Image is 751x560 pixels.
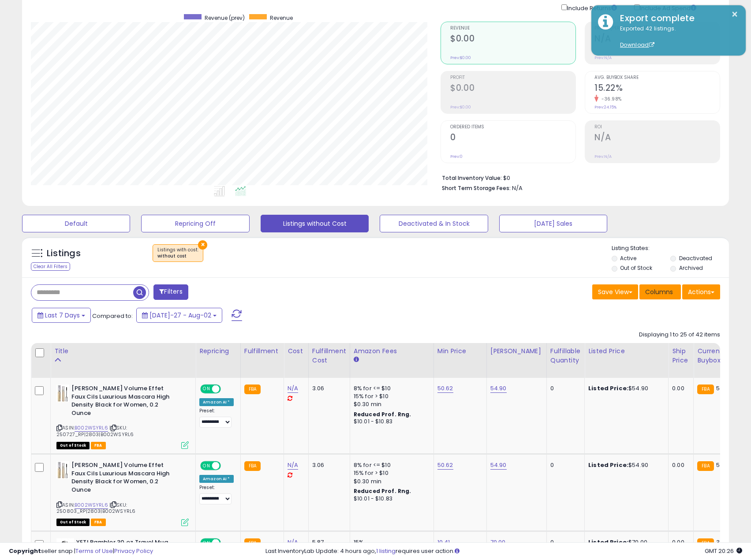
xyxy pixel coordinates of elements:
[157,253,198,259] div: without cost
[499,215,607,232] button: [DATE] Sales
[639,331,720,339] div: Displaying 1 to 25 of 42 items
[312,347,346,365] div: Fulfillment Cost
[679,254,712,262] label: Deactivated
[201,385,212,393] span: ON
[697,347,743,365] div: Current Buybox Price
[45,311,80,320] span: Last 7 Days
[198,240,207,250] button: ×
[244,385,261,394] small: FBA
[354,400,427,408] div: $0.30 min
[56,461,69,479] img: 31JNUNmKaYL._SL40_.jpg
[442,172,714,183] li: $0
[380,215,488,232] button: Deactivated & In Stock
[270,14,293,22] span: Revenue
[141,215,249,232] button: Repricing Off
[56,519,90,526] span: All listings that are currently out of stock and unavailable for purchase on Amazon
[490,347,543,356] div: [PERSON_NAME]
[199,347,237,356] div: Repricing
[437,461,453,470] a: 50.62
[588,385,661,392] div: $54.90
[354,487,411,495] b: Reduced Prof. Rng.
[682,284,720,299] button: Actions
[153,284,188,300] button: Filters
[54,347,192,356] div: Title
[157,246,198,260] span: Listings with cost :
[354,385,427,392] div: 8% for <= $10
[613,25,739,49] div: Exported 42 listings.
[312,385,343,392] div: 3.06
[612,244,729,253] p: Listing States:
[56,385,189,448] div: ASIN:
[47,247,81,260] h5: Listings
[697,385,714,394] small: FBA
[672,461,687,469] div: 0.00
[628,3,710,13] div: Include Ad Spend
[598,96,622,102] small: -36.98%
[592,284,638,299] button: Save View
[91,519,106,526] span: FBA
[705,547,742,555] span: 2025-08-10 20:26 GMT
[620,254,636,262] label: Active
[490,461,507,470] a: 54.90
[205,14,245,22] span: Revenue (prev)
[512,184,523,192] span: N/A
[450,34,575,45] h2: $0.00
[555,3,628,13] div: Include Returns
[620,264,652,272] label: Out of Stock
[450,83,575,95] h2: $0.00
[594,55,612,60] small: Prev: N/A
[92,312,133,320] span: Compared to:
[354,469,427,477] div: 15% for > $10
[22,215,130,232] button: Default
[261,215,369,232] button: Listings without Cost
[199,485,234,504] div: Preset:
[56,424,134,437] span: | SKU: 250727_RP|2803|B002WSYRL6
[672,347,690,365] div: Ship Price
[32,308,91,323] button: Last 7 Days
[201,462,212,470] span: ON
[354,495,427,503] div: $10.01 - $10.83
[594,83,720,95] h2: 15.22%
[56,501,135,515] span: | SKU: 250803_RP|2803|B002WSYRL6
[199,408,234,428] div: Preset:
[56,385,69,402] img: 31JNUNmKaYL._SL40_.jpg
[639,284,681,299] button: Columns
[265,547,742,556] div: Last InventoryLab Update: 4 hours ago, requires user action.
[594,125,720,130] span: ROI
[354,356,359,364] small: Amazon Fees.
[114,547,153,555] a: Privacy Policy
[550,385,578,392] div: 0
[450,125,575,130] span: Ordered Items
[588,347,665,356] div: Listed Price
[716,384,732,392] span: 53.43
[450,26,575,31] span: Revenue
[442,174,502,182] b: Total Inventory Value:
[620,41,654,49] a: Download
[645,287,673,296] span: Columns
[613,12,739,25] div: Export complete
[71,385,179,419] b: [PERSON_NAME] Volume Effet Faux Cils Luxurious Mascara High Density Black for Women, 0.2 Ounce
[220,462,234,470] span: OFF
[91,442,106,449] span: FBA
[450,132,575,144] h2: 0
[75,424,108,432] a: B002WSYRL6
[697,461,714,471] small: FBA
[9,547,153,556] div: seller snap | |
[199,475,234,483] div: Amazon AI *
[450,55,471,60] small: Prev: $0.00
[75,547,113,555] a: Terms of Use
[450,75,575,80] span: Profit
[376,547,396,555] a: 1 listing
[354,392,427,400] div: 15% for > $10
[288,347,305,356] div: Cost
[450,105,471,110] small: Prev: $0.00
[588,384,628,392] b: Listed Price:
[594,75,720,80] span: Avg. Buybox Share
[288,384,298,393] a: N/A
[71,461,179,496] b: [PERSON_NAME] Volume Effet Faux Cils Luxurious Mascara High Density Black for Women, 0.2 Ounce
[354,347,430,356] div: Amazon Fees
[312,461,343,469] div: 3.06
[550,347,581,365] div: Fulfillable Quantity
[354,478,427,485] div: $0.30 min
[594,105,616,110] small: Prev: 24.15%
